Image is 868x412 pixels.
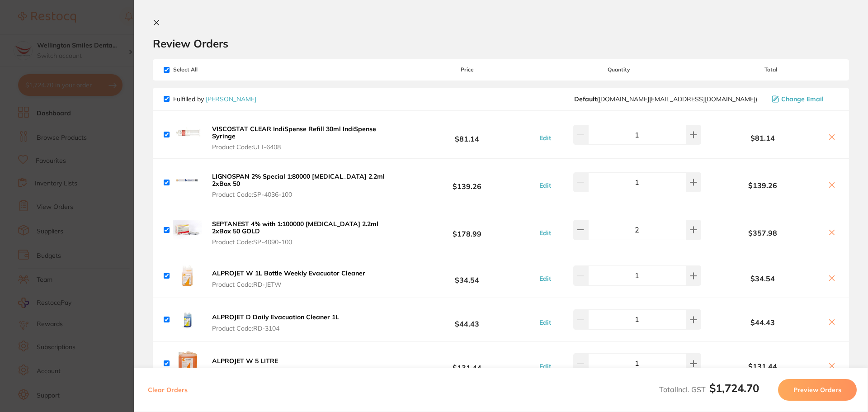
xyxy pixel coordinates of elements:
span: Quantity [535,66,703,73]
b: VISCOSTAT CLEAR IndiSpense Refill 30ml IndiSpense Syringe [212,125,376,140]
b: ALPROJET W 1L Bottle Weekly Evacuator Cleaner [212,269,365,277]
b: $44.43 [400,311,534,328]
button: Change Email [769,95,838,103]
b: $139.26 [703,181,822,189]
button: Edit [537,229,554,237]
img: OXpsc3B0MQ [173,261,202,290]
b: $139.26 [400,174,534,191]
h2: Review Orders [153,37,849,50]
button: ALPROJET W 1L Bottle Weekly Evacuator Cleaner Product Code:RD-JETW [209,269,368,288]
b: ALPROJET D Daily Evacuation Cleaner 1L [212,313,339,321]
span: Total Incl. GST [659,385,759,394]
button: ALPROJET D Daily Evacuation Cleaner 1L Product Code:RD-3104 [209,313,342,332]
button: VISCOSTAT CLEAR IndiSpense Refill 30ml IndiSpense Syringe Product Code:ULT-6408 [209,125,400,151]
button: Clear Orders [145,379,190,401]
span: Product Code: RD-JETW [212,281,365,288]
b: $44.43 [703,318,822,327]
span: Product Code: RD-3104 [212,325,339,332]
b: $34.54 [703,275,822,283]
img: Z2Q3aWY5ag [173,215,202,244]
img: ZHh6NnZtcQ [173,349,202,378]
span: Change Email [781,95,824,103]
b: $357.98 [703,229,822,237]
span: Product Code: SP-4090-100 [212,238,397,246]
button: ALPROJET W 5 LITRE Product Code:RD-3105 [209,357,282,376]
button: LIGNOSPAN 2% Special 1:80000 [MEDICAL_DATA] 2.2ml 2xBox 50 Product Code:SP-4036-100 [209,172,400,199]
span: customer.care@henryschein.com.au [574,95,757,103]
b: LIGNOSPAN 2% Special 1:80000 [MEDICAL_DATA] 2.2ml 2xBox 50 [212,172,385,188]
button: Preview Orders [778,379,857,401]
img: cjYwbnpjOA [173,168,202,197]
b: SEPTANEST 4% with 1:100000 [MEDICAL_DATA] 2.2ml 2xBox 50 GOLD [212,220,378,235]
button: Edit [537,275,554,283]
img: djYyY2s1bQ [173,305,202,334]
b: $1,724.70 [709,381,759,395]
span: Product Code: SP-4036-100 [212,191,397,198]
span: Total [703,66,838,73]
p: Fulfilled by [173,95,256,103]
span: Select All [164,66,254,73]
b: $81.14 [400,126,534,143]
img: cWM4ZXEwag [173,120,202,149]
button: Edit [537,134,554,142]
span: Price [400,66,534,73]
b: $81.14 [703,134,822,142]
button: Edit [537,362,554,370]
b: Default [574,95,597,103]
b: ALPROJET W 5 LITRE [212,357,278,365]
span: Product Code: ULT-6408 [212,143,397,151]
b: $131.44 [703,362,822,370]
button: SEPTANEST 4% with 1:100000 [MEDICAL_DATA] 2.2ml 2xBox 50 GOLD Product Code:SP-4090-100 [209,220,400,246]
a: [PERSON_NAME] [206,95,256,103]
b: $178.99 [400,222,534,238]
b: $131.44 [400,355,534,372]
button: Edit [537,181,554,189]
b: $34.54 [400,267,534,284]
button: Edit [537,318,554,327]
